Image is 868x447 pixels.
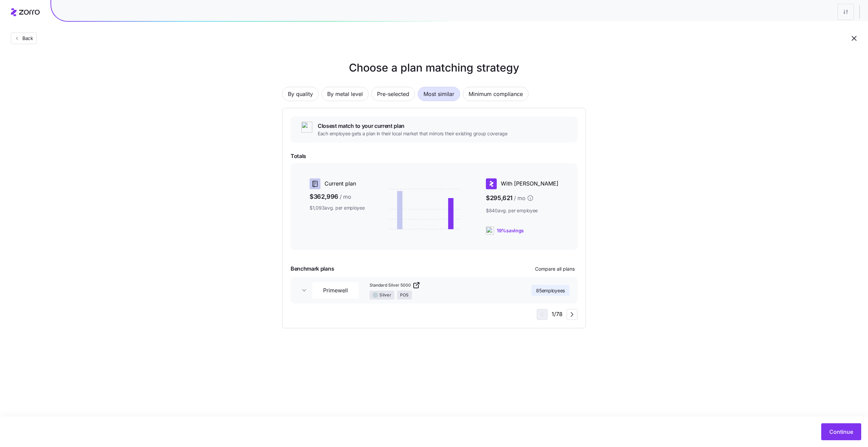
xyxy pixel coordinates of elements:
button: Back [11,33,37,44]
button: Most similar [418,87,460,101]
div: 1 / 78 [537,309,577,320]
a: Standard Silver 5000 [370,281,516,289]
span: Minimum compliance [469,87,523,101]
span: Most similar [423,87,454,101]
img: ai-icon.png [301,122,312,133]
span: 19% savings [497,227,524,234]
span: $1,093 avg. per employee [310,205,365,211]
button: Compare all plans [532,264,577,274]
button: By quality [282,87,319,101]
span: Benchmark plans [291,265,334,273]
span: / mo [340,193,351,201]
span: By quality [288,87,313,101]
span: $840 avg. per employee [486,207,558,214]
span: Back [20,35,33,42]
span: / mo [514,194,526,202]
span: POS [400,291,409,299]
span: Each employee gets a plan in their local market that mirrors their existing group coverage [318,130,508,137]
span: By metal level [327,87,363,101]
span: Silver [379,291,391,299]
span: Primewell [323,286,348,294]
button: Continue [821,423,861,440]
span: Pre-selected [377,87,409,101]
span: Compare all plans [535,266,575,272]
div: Current plan [310,178,365,189]
button: Minimum compliance [463,87,529,101]
button: By metal level [321,87,369,101]
span: Continue [829,428,853,436]
span: $362,996 [310,192,365,202]
span: Closest match to your current plan [318,122,508,130]
button: PrimewellStandard Silver 5000SilverPOS85employees [291,277,577,304]
span: Totals [291,152,577,160]
button: Pre-selected [371,87,415,101]
img: ai-icon.png [486,227,494,235]
div: With [PERSON_NAME] [486,178,558,189]
span: Standard Silver 5000 [370,282,411,288]
h1: Choose a plan matching strategy [282,60,586,76]
span: 85 employees [536,287,565,294]
span: $295,621 [486,192,558,205]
